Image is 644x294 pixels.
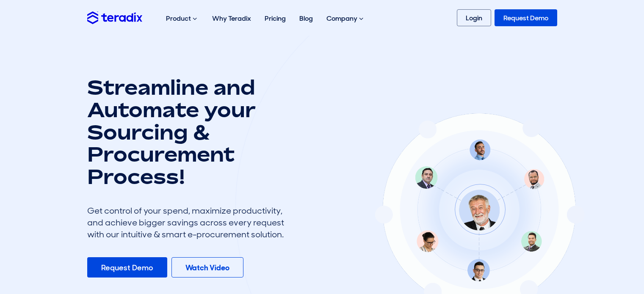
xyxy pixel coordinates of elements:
[320,5,372,32] div: Company
[495,9,557,26] a: Request Demo
[293,5,320,32] a: Blog
[171,257,243,278] a: Watch Video
[87,257,167,278] a: Request Demo
[159,5,205,32] div: Product
[185,263,229,273] b: Watch Video
[205,5,258,32] a: Why Teradix
[457,9,491,26] a: Login
[87,11,142,24] img: Teradix logo
[87,205,290,240] div: Get control of your spend, maximize productivity, and achieve bigger savings across every request...
[258,5,293,32] a: Pricing
[87,76,290,188] h1: Streamline and Automate your Sourcing & Procurement Process!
